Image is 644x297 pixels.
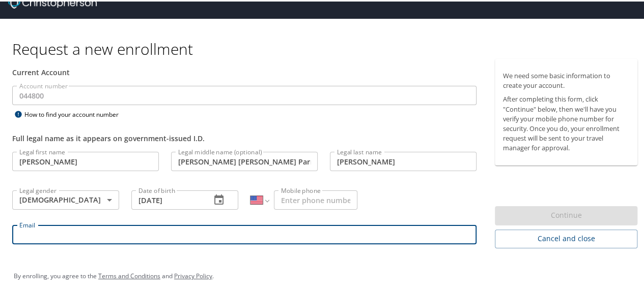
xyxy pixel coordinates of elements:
[503,231,629,244] span: Cancel and close
[495,228,637,247] button: Cancel and close
[131,189,203,208] input: MM/DD/YYYY
[174,270,212,279] a: Privacy Policy
[98,270,160,279] a: Terms and Conditions
[12,65,477,76] div: Current Account
[503,93,629,151] p: After completing this form, click "Continue" below, then we'll have you verify your mobile phone ...
[12,107,139,119] div: How to find your account number
[274,189,357,208] input: Enter phone number
[12,189,119,208] div: [DEMOGRAPHIC_DATA]
[503,70,629,89] p: We need some basic information to create your account.
[12,131,477,142] div: Full legal name as it appears on government-issued I.D.
[14,262,638,287] div: By enrolling, you agree to the and .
